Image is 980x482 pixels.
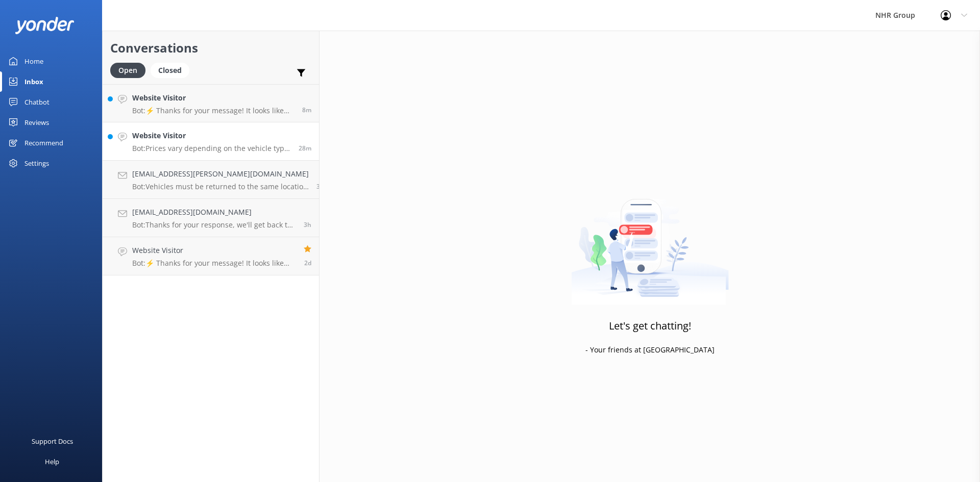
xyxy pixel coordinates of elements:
img: yonder-white-logo.png [15,17,74,34]
p: Bot: Thanks for your response, we'll get back to you as soon as we can during opening hours. [132,220,296,230]
span: 01:17pm 19-Aug-2025 (UTC +12:00) Pacific/Auckland [302,106,311,114]
div: Recommend [24,133,63,153]
img: artwork of a man stealing a conversation from at giant smartphone [571,177,729,305]
a: [EMAIL_ADDRESS][DOMAIN_NAME]Bot:Thanks for your response, we'll get back to you as soon as we can... [103,199,319,237]
h4: [EMAIL_ADDRESS][PERSON_NAME][DOMAIN_NAME] [132,168,309,180]
p: Bot: ⚡ Thanks for your message! It looks like this one might be best handled by our team directly... [132,259,296,268]
h2: Conversations [110,38,311,58]
a: Open [110,64,151,75]
p: Bot: Vehicles must be returned to the same location they were picked up from, and we typically do... [132,182,309,191]
div: Support Docs [32,431,73,451]
a: Closed [151,64,194,75]
div: Settings [24,153,49,173]
h4: Website Visitor [132,92,295,104]
a: Website VisitorBot:Prices vary depending on the vehicle type, location, and your specific rental ... [103,122,319,161]
span: 01:17pm 17-Aug-2025 (UTC +12:00) Pacific/Auckland [304,259,311,267]
p: Bot: ⚡ Thanks for your message! It looks like this one might be best handled by our team directly... [132,106,295,115]
div: Help [45,451,59,472]
a: [EMAIL_ADDRESS][PERSON_NAME][DOMAIN_NAME]Bot:Vehicles must be returned to the same location they ... [103,161,319,199]
div: Open [110,63,145,78]
h4: Website Visitor [132,130,291,141]
a: Website VisitorBot:⚡ Thanks for your message! It looks like this one might be best handled by our... [103,237,319,275]
h4: [EMAIL_ADDRESS][DOMAIN_NAME] [132,207,296,218]
div: Home [24,51,43,71]
span: 12:57pm 19-Aug-2025 (UTC +12:00) Pacific/Auckland [299,144,311,153]
div: Chatbot [24,92,50,112]
span: 09:40am 19-Aug-2025 (UTC +12:00) Pacific/Auckland [304,220,311,229]
div: Inbox [24,71,43,92]
span: 10:01am 19-Aug-2025 (UTC +12:00) Pacific/Auckland [316,182,324,191]
p: - Your friends at [GEOGRAPHIC_DATA] [585,344,715,356]
h3: Let's get chatting! [609,318,691,334]
p: Bot: Prices vary depending on the vehicle type, location, and your specific rental needs. For the... [132,144,291,153]
a: Website VisitorBot:⚡ Thanks for your message! It looks like this one might be best handled by our... [103,84,319,122]
div: Reviews [24,112,49,133]
div: Closed [151,63,189,78]
h4: Website Visitor [132,245,296,256]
